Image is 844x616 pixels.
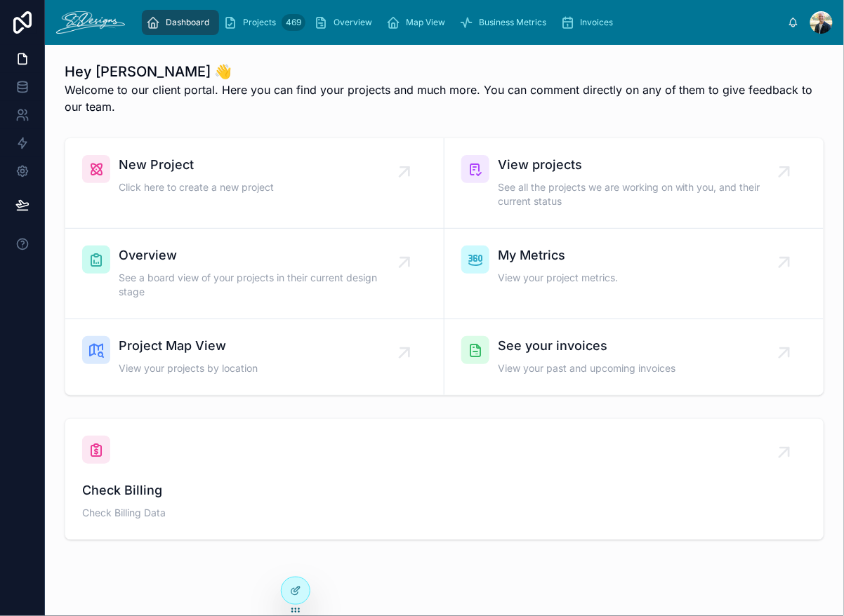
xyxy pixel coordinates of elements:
[82,506,807,520] span: Check Billing Data
[444,319,824,395] a: See your invoicesView your past and upcoming invoices
[65,319,444,395] a: Project Map ViewView your projects by location
[498,361,675,375] span: View your past and upcoming invoices
[56,11,125,34] img: App logo
[119,246,404,265] span: Overview
[498,336,675,356] span: See your invoices
[444,229,824,319] a: My MetricsView your project metrics.
[243,17,276,28] span: Projects
[65,81,824,115] span: Welcome to our client portal. Here you can find your projects and much more. You can comment dire...
[334,17,372,28] span: Overview
[65,138,444,229] a: New ProjectClick here to create a new project
[406,17,445,28] span: Map View
[119,155,274,175] span: New Project
[498,180,784,208] span: See all the projects we are working on with you, and their current status
[444,138,824,229] a: View projectsSee all the projects we are working on with you, and their current status
[142,10,219,35] a: Dashboard
[119,180,274,194] span: Click here to create a new project
[556,10,623,35] a: Invoices
[65,419,824,540] a: Check BillingCheck Billing Data
[166,17,209,28] span: Dashboard
[65,229,444,319] a: OverviewSee a board view of your projects in their current design stage
[282,14,305,31] div: 469
[498,246,618,265] span: My Metrics
[455,10,556,35] a: Business Metrics
[382,10,455,35] a: Map View
[310,10,382,35] a: Overview
[498,271,618,285] span: View your project metrics.
[65,62,824,81] h1: Hey [PERSON_NAME] 👋
[136,7,788,38] div: scrollable content
[498,155,784,175] span: View projects
[219,10,310,35] a: Projects469
[119,336,258,356] span: Project Map View
[119,361,258,375] span: View your projects by location
[580,17,613,28] span: Invoices
[479,17,546,28] span: Business Metrics
[82,481,807,500] span: Check Billing
[119,271,404,299] span: See a board view of your projects in their current design stage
